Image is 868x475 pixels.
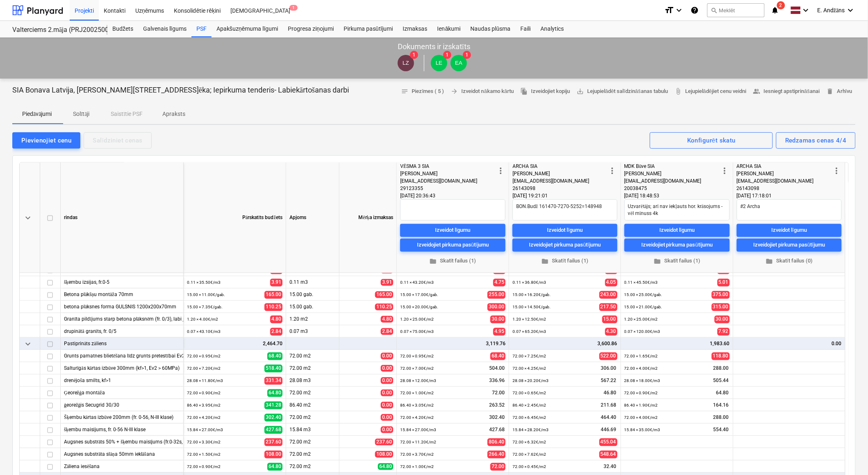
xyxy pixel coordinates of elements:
[488,439,506,446] span: 806.40
[659,226,695,235] div: Izveidot līgumu
[64,387,180,399] div: Ģeorežģa montāža
[542,258,549,265] span: folder
[264,439,282,446] span: 237.60
[264,402,282,409] span: 341.28
[750,85,823,98] button: Iesniegt apstiprināšanai
[491,390,506,397] span: 72.00
[600,378,617,385] span: 567.22
[493,279,506,287] span: 4.75
[600,365,617,372] span: 306.00
[713,365,730,372] span: 288.00
[436,60,442,66] span: LE
[599,353,617,360] span: 522.00
[573,85,671,98] a: Lejupielādēt salīdzināšanas tabulu
[753,88,761,95] span: people_alt
[400,192,506,199] div: [DATE] 20:36:43
[535,21,569,37] div: Analytics
[826,87,852,96] span: Arhīvu
[435,226,471,235] div: Izveidot līgumu
[187,416,221,420] small: 72.00 × 4.20€ / m2
[520,87,570,96] span: Izveidojiet kopiju
[624,379,661,383] small: 28.08 × 18.00€ / m3
[184,163,286,273] div: Pārskatīts budžets
[624,170,720,177] div: [PERSON_NAME]
[624,199,730,221] textarea: Uzvarētājs; arī nav iekļauts hor. krāsojums - vēl mīnuss 4k
[286,301,339,313] div: 15.00 gab.
[64,350,180,362] div: Grunts pamatnes blietēšana līdz grunts pretestībai Ev2>45MPa
[547,226,583,235] div: Izveidot līgumu
[516,257,614,266] span: Skatīt failus (1)
[400,293,438,297] small: 15.00 × 17.00€ / gab.
[713,414,730,421] span: 288.00
[832,166,842,176] span: more_vert
[286,276,339,289] div: 0.11 m3
[713,427,730,434] span: 554.40
[264,303,282,311] span: 110.25
[451,87,514,96] span: Izveidot nākamo kārtu
[286,424,339,436] div: 15.84 m3
[21,135,71,146] div: Pievienojiet cenu
[403,257,502,266] span: Skatīt failus (1)
[400,280,434,285] small: 0.11 × 43.20€ / m3
[71,110,91,118] p: Solītāji
[400,440,436,445] small: 72.00 × 11.20€ / m2
[513,354,546,359] small: 72.00 × 7.25€ / m2
[64,362,180,374] div: Salturīgās kārtas izbūve 300mm (kf>1, Ev2 > 60MPa)
[771,5,779,15] i: notifications
[64,448,180,460] div: Augsnes substrāta slāņa 50mm ieklāšana
[187,330,221,334] small: 0.07 × 43.10€ / m3
[600,402,617,409] span: 211.68
[513,224,617,237] button: Izveidot līgumu
[488,291,506,299] span: 255.00
[624,280,658,285] small: 0.11 × 45.50€ / m3
[600,414,617,421] span: 464.40
[674,88,682,95] span: attach_file
[823,85,856,98] button: Arhīvu
[400,185,496,192] div: 29123355
[466,21,516,37] a: Naudas plūsma
[286,399,339,412] div: 86.40 m2
[400,379,436,383] small: 28.08 × 12.00€ / m3
[576,88,584,95] span: save_alt
[381,390,393,396] span: 0.00
[737,178,814,184] span: [EMAIL_ADDRESS][DOMAIN_NAME]
[513,255,617,268] button: Skatīt failus (1)
[431,55,447,71] div: Lāsma Erharde
[513,293,551,297] small: 15.00 × 16.20€ / gab.
[270,328,282,336] span: 2.84
[624,338,730,350] div: 1,983.60
[64,264,180,276] div: Sīkšķembas 50mm ieklāšana
[64,326,180,337] div: drupinātā granīts, fr. 0/5
[493,328,506,336] span: 4.95
[490,353,506,360] span: 68.40
[711,7,718,14] span: search
[64,375,180,387] div: drenējoša smilts, kf>1
[267,389,282,397] span: 64.80
[264,365,282,373] span: 518.40
[624,293,663,297] small: 15.00 × 25.00€ / gab.
[513,440,546,445] small: 72.00 × 6.32€ / m2
[400,239,506,252] button: Izveidojiet pirkuma pasūtījumu
[12,26,98,34] div: Valterciems 2.māja (PRJ2002500) - 2601936
[513,192,617,199] div: [DATE] 19:21:01
[624,239,730,252] button: Izveidojiet pirkuma pasūtījumu
[624,317,658,322] small: 1.20 × 25.00€ / m2
[187,293,225,297] small: 15.00 × 11.00€ / gab.
[187,317,218,322] small: 1.20 × 4.00€ / m2
[398,21,433,37] div: Izmaksas
[187,428,223,432] small: 15.84 × 27.00€ / m3
[737,192,842,199] div: [DATE] 17:18:01
[403,60,409,66] span: LZ
[286,313,339,326] div: 1.20 m2
[513,199,617,221] textarea: BON.Budž 161470-7270-5252=148948
[513,330,546,334] small: 0.07 × 65.20€ / m3
[417,241,489,250] div: Izveidojiet pirkuma pasūtījumu
[513,317,546,322] small: 1.20 × 12.50€ / m2
[400,354,434,359] small: 72.00 × 0.95€ / m2
[605,267,617,274] span: 9.20
[398,42,470,52] p: Dokuments ir izskatīts
[451,88,458,95] span: arrow_forward
[624,403,658,408] small: 86.40 × 1.90€ / m2
[191,21,212,37] div: PSF
[400,366,434,371] small: 72.00 × 7.00€ / m2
